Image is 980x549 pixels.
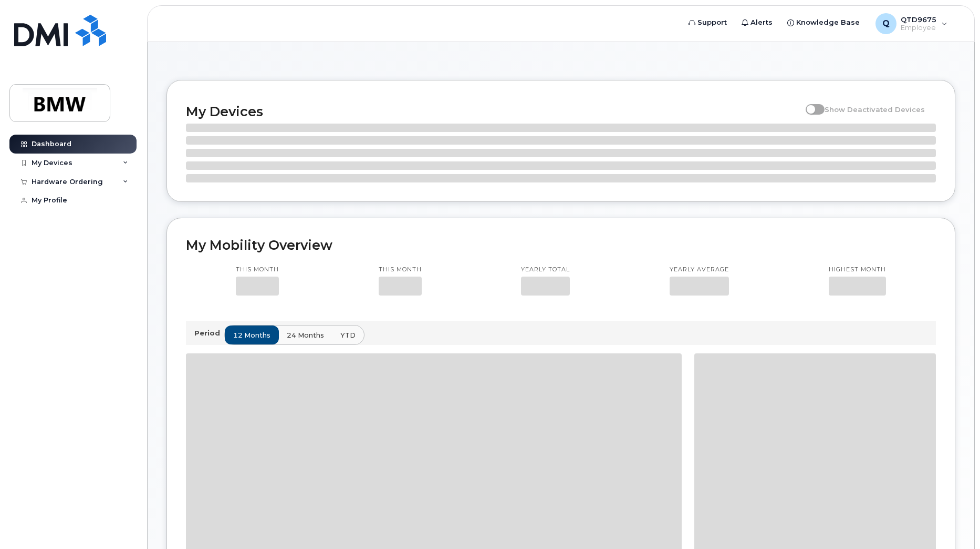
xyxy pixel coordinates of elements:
[287,330,324,340] span: 24 months
[194,328,224,338] p: Period
[806,99,814,108] input: Show Deactivated Devices
[521,266,570,274] p: Yearly total
[340,330,356,340] span: YTD
[186,237,936,253] h2: My Mobility Overview
[236,266,279,274] p: This month
[670,266,729,274] p: Yearly average
[186,104,800,119] h2: My Devices
[379,266,422,274] p: This month
[825,105,925,114] span: Show Deactivated Devices
[829,266,886,274] p: Highest month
